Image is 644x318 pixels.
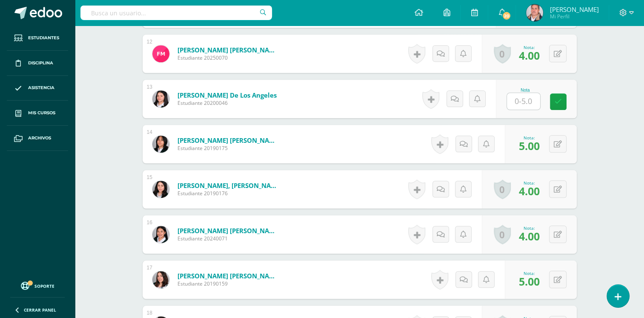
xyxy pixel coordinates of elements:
[28,35,59,41] span: Estudiantes
[519,225,540,231] div: Nota:
[28,60,53,66] span: Disciplina
[550,13,598,20] span: Mi Perfil
[152,90,169,107] img: 7b7f343ae3529bd1fe11e91ecf9eaecd.png
[152,136,169,153] img: 1e5edf75e95ebe432b61cfa43817da05.png
[177,235,280,242] span: Estudiante 20240071
[28,110,55,116] span: Mis cursos
[177,46,280,54] a: [PERSON_NAME] [PERSON_NAME]
[28,84,54,91] span: Asistencia
[177,190,280,197] span: Estudiante 20190176
[507,88,544,93] div: Nota
[7,76,68,101] a: Asistencia
[177,272,280,280] a: [PERSON_NAME] [PERSON_NAME]
[526,4,543,21] img: c96a423fd71b76c16867657e46671b28.png
[152,226,169,243] img: f5c56dfe3745bdb44d20d03a553fc019.png
[80,6,272,20] input: Busca un usuario...
[34,283,54,289] span: Soporte
[494,179,511,199] a: 0
[177,91,277,99] a: [PERSON_NAME] de los Angeles
[494,225,511,244] a: 0
[7,126,68,151] a: Archivos
[10,280,65,291] a: Soporte
[550,5,598,14] span: [PERSON_NAME]
[28,135,51,142] span: Archivos
[7,101,68,126] a: Mis cursos
[519,139,540,153] span: 5.00
[507,93,540,110] input: 0-5.0
[519,180,540,186] div: Nota:
[177,99,277,107] span: Estudiante 20200046
[177,280,280,287] span: Estudiante 20190159
[519,229,540,243] span: 4.00
[152,271,169,288] img: b563478533c3bc555de5a3a6a8336996.png
[177,145,280,152] span: Estudiante 20190175
[519,135,540,141] div: Nota:
[7,26,68,51] a: Estudiantes
[519,184,540,198] span: 4.00
[152,181,169,198] img: c13fe5d88f1ff9c72d931d4bb7b09db5.png
[519,48,540,63] span: 4.00
[519,274,540,289] span: 5.00
[152,45,169,62] img: 790121dc6cdc311e2f3166a251d626e7.png
[177,181,280,190] a: [PERSON_NAME], [PERSON_NAME]
[494,44,511,64] a: 0
[177,226,280,235] a: [PERSON_NAME] [PERSON_NAME]
[24,307,56,313] span: Cerrar panel
[519,44,540,50] div: Nota:
[7,51,68,76] a: Disciplina
[177,136,280,145] a: [PERSON_NAME] [PERSON_NAME]
[177,54,280,61] span: Estudiante 20250070
[502,11,511,20] span: 20
[519,270,540,276] div: Nota:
